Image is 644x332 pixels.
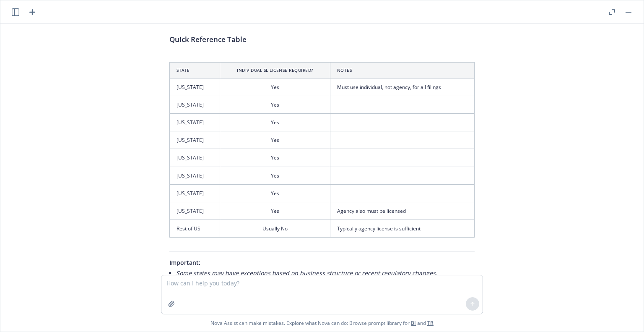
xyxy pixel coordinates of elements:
[427,319,434,327] a: TR
[220,78,330,96] td: Yes
[170,167,220,184] td: [US_STATE]
[170,96,220,114] td: [US_STATE]
[170,220,220,238] td: Rest of US
[330,62,474,78] th: Notes
[330,78,474,96] td: Must use individual, not agency, for all filings
[170,78,220,96] td: [US_STATE]
[170,184,220,202] td: [US_STATE]
[170,149,220,167] td: [US_STATE]
[4,314,640,332] span: Nova Assist can make mistakes. Explore what Nova can do: Browse prompt library for and
[220,62,330,78] th: Individual SL License Required?
[170,202,220,220] td: [US_STATE]
[170,114,220,131] td: [US_STATE]
[220,220,330,238] td: Usually No
[170,62,220,78] th: State
[170,131,220,149] td: [US_STATE]
[169,34,475,45] h4: Quick Reference Table
[220,202,330,220] td: Yes
[220,149,330,167] td: Yes
[176,269,437,277] em: Some states may have exceptions based on business structure or recent regulatory changes.
[220,96,330,114] td: Yes
[330,202,474,220] td: Agency also must be licensed
[220,131,330,149] td: Yes
[220,114,330,131] td: Yes
[169,259,200,267] span: Important:
[411,319,416,327] a: BI
[220,167,330,184] td: Yes
[220,184,330,202] td: Yes
[330,220,474,238] td: Typically agency license is sufficient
